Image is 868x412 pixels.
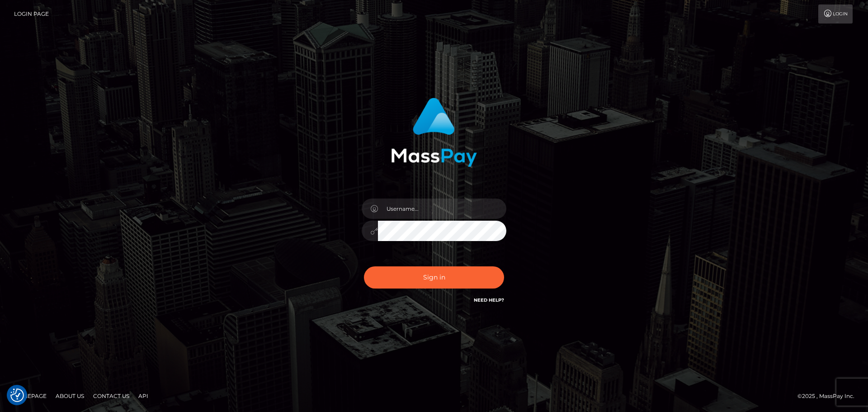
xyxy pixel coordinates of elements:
[10,388,24,402] button: Consent Preferences
[10,389,50,403] a: Homepage
[90,389,133,403] a: Contact Us
[52,389,88,403] a: About Us
[391,98,477,167] img: MassPay Login
[818,5,853,24] a: Login
[364,266,504,289] button: Sign in
[135,389,152,403] a: API
[378,199,506,219] input: Username...
[797,391,861,401] div: © 2025 , MassPay Inc.
[14,5,49,24] a: Login Page
[474,297,504,303] a: Need Help?
[10,388,24,402] img: Revisit consent button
